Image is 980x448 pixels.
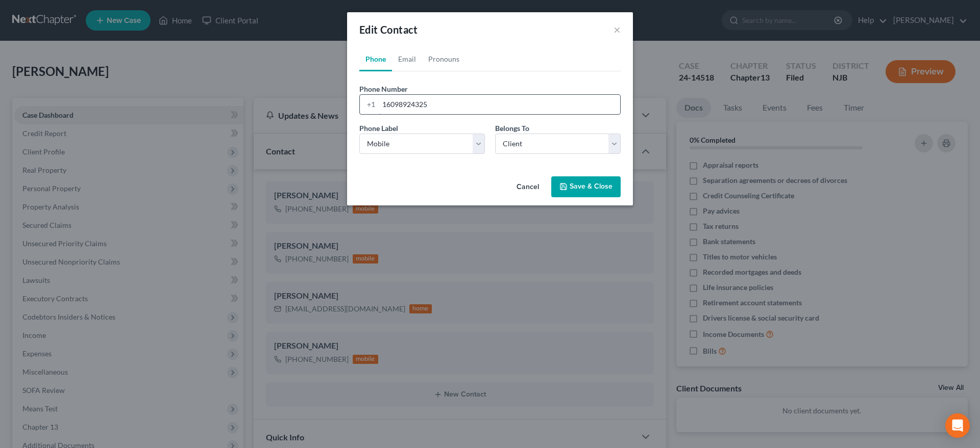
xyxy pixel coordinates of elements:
[508,177,547,198] button: Cancel
[392,47,422,71] a: Email
[359,124,398,133] span: Phone Label
[379,95,620,114] input: ###-###-####
[422,47,465,71] a: Pronouns
[551,176,621,198] button: Save & Close
[359,85,408,93] span: Phone Number
[945,413,970,438] div: Open Intercom Messenger
[495,124,529,133] span: Belongs To
[359,23,418,36] span: Edit Contact
[359,47,392,71] a: Phone
[614,23,621,36] button: ×
[360,95,379,114] div: +1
